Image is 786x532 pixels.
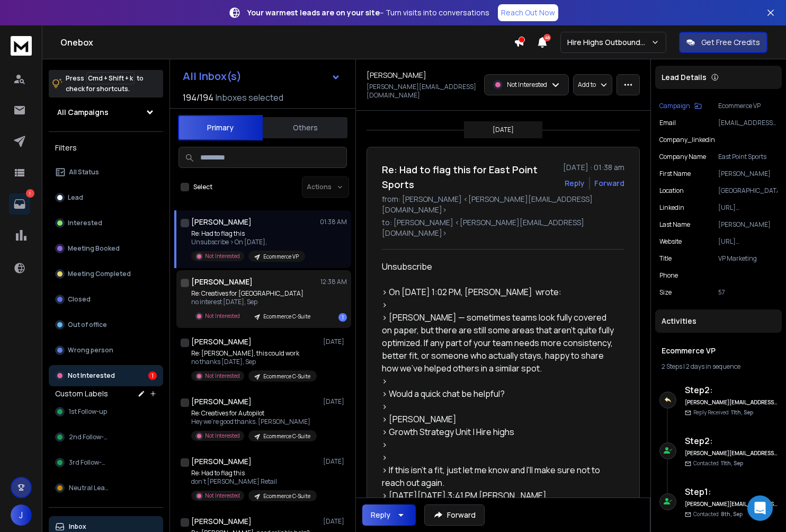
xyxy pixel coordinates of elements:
p: Ecommerce C-Suite [263,492,310,500]
span: 11th, Sep [721,459,743,467]
button: J [11,504,32,526]
h1: [PERSON_NAME] [191,516,252,527]
h6: Step 2 : [685,435,778,447]
button: Meeting Completed [49,263,163,285]
p: Contacted [693,510,743,518]
h1: Ecommerce VP [662,345,775,356]
span: 2nd Follow-up [69,433,112,441]
h3: Custom Labels [55,388,108,399]
p: Ecommerce C-Suite [263,313,310,321]
strong: Your warmest leads are on your site [247,7,380,17]
button: Primary [178,115,263,140]
p: Ecommerce VP [263,253,299,261]
button: Wrong person [49,340,163,361]
p: title [659,254,672,263]
button: Out of office [49,314,163,335]
p: [DATE] [323,397,347,406]
p: Get Free Credits [701,37,760,48]
button: All Campaigns [49,102,163,123]
span: 194 / 194 [183,91,213,104]
p: Company Name [659,153,706,161]
p: Lead [68,193,83,202]
p: Hey we're good thanks. [PERSON_NAME] [191,418,317,426]
p: [DATE] [493,126,514,134]
p: East Point Sports [718,153,778,161]
span: 8th, Sep [721,510,743,518]
h1: All Inbox(s) [183,71,242,82]
p: [URL][DOMAIN_NAME][PERSON_NAME] [718,203,778,212]
h1: [PERSON_NAME] [191,336,252,347]
div: Activities [655,309,782,333]
button: Others [263,116,347,139]
span: 3rd Follow-up [69,458,110,467]
p: All Status [69,168,99,176]
button: 1st Follow-up [49,401,163,422]
div: Reply [371,510,390,520]
button: Get Free Credits [679,32,767,53]
p: [PERSON_NAME] [718,170,778,178]
p: Reply Received [693,409,753,416]
p: [PERSON_NAME][EMAIL_ADDRESS][DOMAIN_NAME] [367,83,478,100]
img: logo [11,36,32,56]
h1: All Campaigns [57,107,109,118]
p: Not Interested [205,252,240,260]
p: Re: Creatives for Autopilot [191,409,317,418]
p: 12:38 AM [320,278,347,286]
span: 46 [543,34,551,41]
p: Inbox [69,522,86,531]
p: First Name [659,170,691,178]
button: Forward [424,504,485,526]
p: 01:38 AM [320,218,347,226]
h1: Re: Had to flag this for East Point Sports [382,162,557,192]
div: Forward [594,178,624,189]
p: location [659,187,684,195]
p: Re: [PERSON_NAME], this could work [191,349,317,358]
p: Email [659,119,676,127]
p: website [659,237,682,246]
p: Campaign [659,102,690,110]
p: Not Interested [205,372,240,380]
p: Re: Creatives for [GEOGRAPHIC_DATA] [191,289,317,298]
p: Ecommerce VP [718,102,778,110]
p: Not Interested [205,432,240,440]
p: Not Interested [205,312,240,320]
h1: [PERSON_NAME] [191,277,253,287]
p: [DATE] [323,457,347,466]
h1: [PERSON_NAME] [191,217,252,227]
p: Not Interested [507,81,547,89]
h3: Filters [49,140,163,155]
h1: [PERSON_NAME] [191,456,252,467]
p: Lead Details [662,72,707,83]
h3: Inboxes selected [216,91,283,104]
p: [GEOGRAPHIC_DATA] [718,187,778,195]
p: from: [PERSON_NAME] <[PERSON_NAME][EMAIL_ADDRESS][DOMAIN_NAME]> [382,194,624,215]
button: Lead [49,187,163,208]
p: linkedin [659,203,684,212]
p: [URL][DOMAIN_NAME] [718,237,778,246]
span: 2 Steps [662,362,682,371]
p: Not Interested [205,492,240,500]
button: 2nd Follow-up [49,427,163,448]
button: All Inbox(s) [174,66,349,87]
p: – Turn visits into conversations [247,7,489,18]
p: VP Marketing [718,254,778,263]
span: 11th, Sep [731,409,753,416]
p: Add to [578,81,596,89]
a: Reach Out Now [498,4,558,21]
p: no interest [DATE], Sep [191,298,317,306]
button: Reply [362,504,416,526]
p: to: [PERSON_NAME] <[PERSON_NAME][EMAIL_ADDRESS][DOMAIN_NAME]> [382,217,624,238]
button: Neutral Leads [49,477,163,499]
p: Phone [659,271,678,280]
p: Re: Had to flag this [191,469,317,477]
p: no thanks [DATE], Sep [191,358,317,366]
p: [PERSON_NAME] [718,220,778,229]
label: Select [193,183,212,191]
p: [EMAIL_ADDRESS][DOMAIN_NAME] [718,119,778,127]
h6: [PERSON_NAME][EMAIL_ADDRESS][DOMAIN_NAME] [685,449,778,457]
p: Closed [68,295,91,304]
div: 1 [338,313,347,322]
a: 1 [9,193,30,215]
